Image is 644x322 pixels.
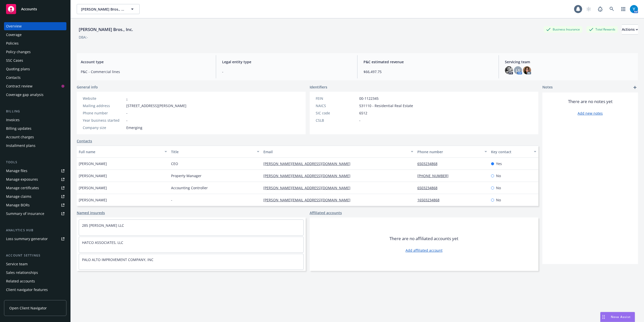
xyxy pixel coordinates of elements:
div: Installment plans [6,142,35,150]
a: Client access [4,294,66,302]
div: Coverage [6,31,22,39]
div: Year business started [83,118,124,123]
div: Summary of insurance [6,210,44,218]
div: Website [83,96,124,101]
div: Client navigator features [6,286,48,294]
a: Related accounts [4,277,66,285]
div: Sales relationships [6,269,38,277]
img: photo [630,5,638,13]
a: Affiliated accounts [310,210,342,215]
span: No [496,185,501,190]
div: NAICS [316,103,357,108]
a: Contract review [4,82,66,90]
div: Phone number [83,110,124,116]
a: Billing updates [4,124,66,133]
span: 531110 - Residential Real Estate [359,103,413,108]
a: Manage BORs [4,201,66,209]
div: Mailing address [83,103,124,108]
span: There are no notes yet [568,99,613,105]
span: [PERSON_NAME] Bros., Inc. [81,7,125,12]
span: General info [77,84,98,90]
span: Notes [542,84,553,90]
a: Add affiliated account [406,248,442,253]
a: Contacts [4,74,66,82]
a: Invoices [4,116,66,124]
a: Client navigator features [4,286,66,294]
a: Manage claims [4,192,66,201]
div: SIC code [316,110,357,116]
div: CSLB [316,118,357,123]
span: - [222,69,351,74]
div: [PERSON_NAME] Bros., Inc. [77,26,135,33]
span: Emerging [126,125,142,130]
a: - [126,96,128,101]
div: Actions [622,25,638,34]
a: Add new notes [578,111,603,116]
div: Key contact [491,149,531,154]
a: [PERSON_NAME][EMAIL_ADDRESS][DOMAIN_NAME] [263,198,354,202]
a: Summary of insurance [4,210,66,218]
a: 6503234868 [417,161,441,166]
div: SSC Cases [6,56,23,65]
div: Company size [83,125,124,130]
span: Yes [496,161,502,166]
div: Related accounts [6,277,35,285]
div: Service team [6,260,28,268]
div: Policy changes [6,48,31,56]
a: 6503234868 [417,185,441,190]
a: Coverage gap analysis [4,91,66,99]
span: $66,497.75 [364,69,493,74]
button: Full name [77,146,169,158]
a: Loss summary generator [4,235,66,243]
span: - [126,118,128,123]
a: SSC Cases [4,56,66,65]
a: add [632,84,638,90]
span: - [359,118,360,123]
span: [PERSON_NAME] [79,185,107,190]
div: Billing updates [6,124,31,133]
a: Installment plans [4,142,66,150]
button: Phone number [415,146,489,158]
a: [PERSON_NAME][EMAIL_ADDRESS][DOMAIN_NAME] [263,173,354,178]
span: [STREET_ADDRESS][PERSON_NAME] [126,103,186,108]
div: DBA: - [79,35,88,40]
span: - [126,110,128,116]
a: Contacts [77,138,92,144]
a: Policy changes [4,48,66,56]
div: Business Insurance [544,26,582,33]
a: PALO ALTO IMPROVEMENT COMPANY, INC [82,257,153,262]
span: There are no affiliated accounts yet [389,236,458,242]
span: LS [516,68,520,73]
div: Total Rewards [586,26,618,33]
span: Legal entity type [222,59,351,65]
div: Manage files [6,167,27,175]
a: Search [607,4,617,14]
button: [PERSON_NAME] Bros., Inc. [77,4,140,14]
div: Tools [4,160,66,165]
button: Key contact [489,146,538,158]
span: Account type [81,59,210,65]
span: [PERSON_NAME] [79,173,107,178]
span: Identifiers [310,84,327,90]
span: No [496,173,501,178]
div: Title [171,149,254,154]
a: Manage certificates [4,184,66,192]
span: Nova Assist [611,315,631,319]
a: Quoting plans [4,65,66,73]
a: HATCO ASSOCIATES, LLC [82,240,123,245]
span: Servicing team [505,59,634,65]
a: [PERSON_NAME][EMAIL_ADDRESS][DOMAIN_NAME] [263,185,354,190]
span: 00-1122345 [359,96,379,101]
div: Manage certificates [6,184,39,192]
div: Invoices [6,116,20,124]
div: Client access [6,294,28,302]
span: [PERSON_NAME] [79,197,107,203]
span: Manage exposures [4,175,66,183]
a: 285 [PERSON_NAME] LLC [82,223,124,228]
span: P&C - Commercial lines [81,69,210,74]
span: Accounting Controller [171,185,208,190]
div: Phone number [417,149,482,154]
a: Policies [4,39,66,47]
a: Overview [4,22,66,30]
img: photo [523,66,531,74]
